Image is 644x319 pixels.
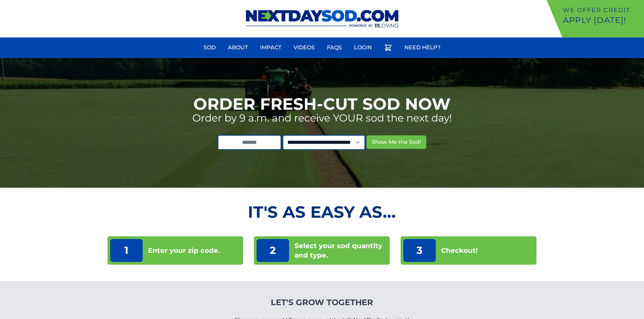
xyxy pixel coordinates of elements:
[108,204,537,220] h2: It's as Easy As...
[224,39,252,56] a: About
[563,5,641,15] p: We offer Credit
[257,239,289,262] p: 2
[403,239,436,262] p: 3
[366,135,426,149] button: Show Me the Sod!
[235,297,409,308] h4: Let's Grow Together
[294,241,387,260] p: Select your sod quantity and type.
[350,39,376,56] a: Login
[563,15,641,26] p: Apply [DATE]!
[289,39,319,56] a: Videos
[323,39,346,56] a: FAQs
[193,96,451,112] h1: Order Fresh-Cut Sod Now
[192,112,452,124] p: Order by 9 a.m. and receive YOUR sod the next day!
[400,39,445,56] a: Need Help?
[256,39,285,56] a: Impact
[199,39,220,56] a: Sod
[148,246,220,255] p: Enter your zip code.
[441,246,478,255] p: Checkout!
[110,239,143,262] p: 1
